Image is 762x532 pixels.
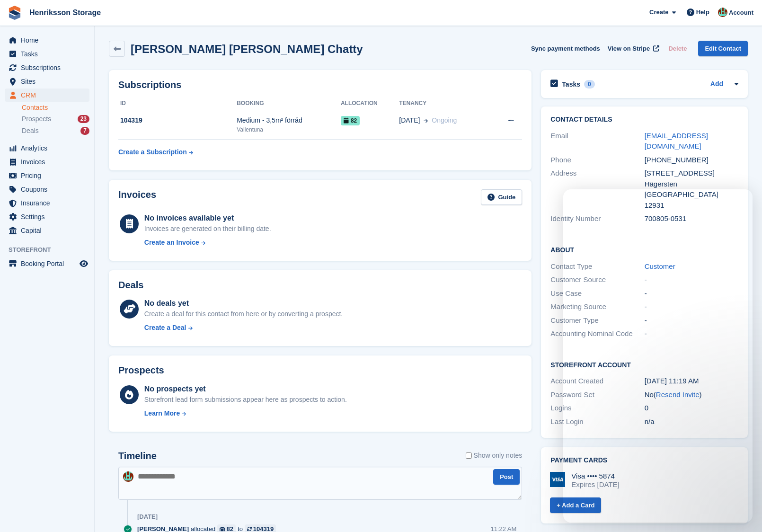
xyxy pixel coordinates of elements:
div: Account Created [550,376,644,387]
div: No prospects yet [144,383,347,395]
input: Show only notes [466,451,472,461]
h2: About [550,245,738,254]
div: Use Case [550,288,644,299]
h2: Tasks [562,80,580,89]
span: CRM [21,89,78,102]
th: Tenancy [399,96,491,111]
a: Deals 7 [22,126,89,136]
h2: Deals [118,280,143,291]
div: Contact Type [550,261,644,272]
span: Home [21,34,78,47]
a: Create a Subscription [118,143,193,161]
a: Guide [481,189,523,205]
span: Tasks [21,47,78,61]
div: Hägersten [645,179,738,190]
div: Password Set [550,390,644,400]
a: View on Stripe [604,41,661,56]
div: [PHONE_NUMBER] [645,155,738,166]
a: Add [710,79,723,90]
span: Invoices [21,155,78,168]
h2: Invoices [118,189,156,205]
a: Learn More [144,408,347,418]
div: Customer Type [550,315,644,326]
div: 7 [80,127,89,135]
span: Account [729,8,753,18]
span: Deals [22,126,39,135]
h2: Contact Details [550,116,738,124]
div: Storefront lead form submissions appear here as prospects to action. [144,395,347,405]
a: + Add a Card [550,497,601,513]
span: Insurance [21,196,78,210]
div: [STREET_ADDRESS] [645,168,738,179]
div: Phone [550,155,644,166]
a: menu [5,89,89,102]
div: No invoices available yet [144,213,271,224]
span: Ongoing [432,116,457,124]
span: Capital [21,224,78,237]
a: Preview store [78,258,89,269]
div: 0 [584,80,595,89]
div: Vallentuna [237,125,341,134]
th: Allocation [341,96,399,111]
a: [EMAIL_ADDRESS][DOMAIN_NAME] [645,132,708,151]
a: menu [5,210,89,223]
span: Sites [21,75,78,88]
div: [DATE] [137,513,158,521]
h2: [PERSON_NAME] [PERSON_NAME] Chatty [131,43,363,55]
a: Create a Deal [144,323,343,333]
div: Accounting Nominal Code [550,328,644,339]
a: Create an Invoice [144,238,271,248]
div: Learn More [144,408,180,418]
div: Invoices are generated on their billing date. [144,224,271,234]
a: menu [5,34,89,47]
a: menu [5,47,89,61]
span: Subscriptions [21,61,78,74]
a: Prospects 23 [22,114,89,124]
a: Henriksson Storage [26,5,105,20]
div: Create a Deal [144,323,186,333]
div: Last Login [550,417,644,427]
img: Visa Logo [550,472,565,487]
div: Create a Subscription [118,147,187,157]
span: Pricing [21,169,78,182]
a: menu [5,61,89,74]
div: Create an Invoice [144,238,199,248]
div: Address [550,168,644,211]
div: 104319 [118,115,237,125]
div: Create a deal for this contact from here or by converting a prospect. [144,309,343,319]
img: Isak Martinelle [123,471,133,482]
div: 23 [78,115,89,123]
button: Sync payment methods [531,41,600,56]
div: Logins [550,403,644,414]
a: Contacts [22,103,89,112]
h2: Prospects [118,365,164,376]
div: Email [550,131,644,152]
a: Edit Contact [698,41,748,56]
a: menu [5,142,89,155]
a: menu [5,183,89,196]
label: Show only notes [466,451,523,461]
h2: Subscriptions [118,80,522,90]
span: Help [696,8,709,17]
div: Identity Number [550,213,644,224]
img: stora-icon-8386f47178a22dfd0bd8f6a31ec36ba5ce8667c1dd55bd0f319d3a0aa187defe.svg [8,6,22,20]
a: menu [5,196,89,210]
div: No deals yet [144,298,343,309]
a: menu [5,75,89,88]
span: View on Stripe [608,44,650,53]
th: Booking [237,96,341,111]
a: menu [5,155,89,168]
a: menu [5,257,89,270]
span: Settings [21,210,78,223]
span: Create [649,8,668,17]
button: Delete [665,41,691,56]
th: ID [118,96,237,111]
iframe: Intercom live chat [563,189,753,523]
div: Customer Source [550,275,644,285]
h2: Timeline [118,451,157,461]
a: menu [5,224,89,237]
h2: Payment cards [550,457,738,464]
span: Storefront [9,245,94,255]
button: Post [493,469,520,485]
div: Marketing Source [550,301,644,312]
